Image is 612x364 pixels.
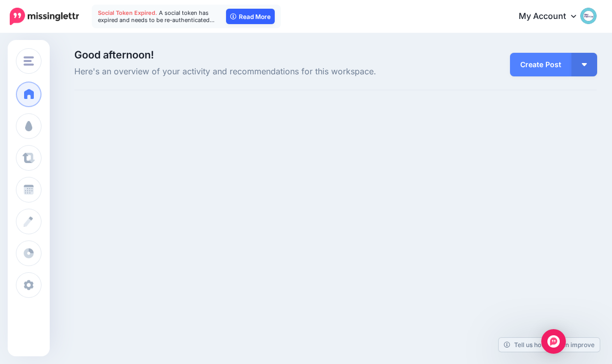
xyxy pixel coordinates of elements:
span: A social token has expired and needs to be re-authenticated… [98,9,215,24]
img: Missinglettr [10,8,79,25]
a: Read More [226,9,275,24]
img: menu.png [24,56,34,66]
span: Social Token Expired. [98,9,157,16]
img: arrow-down-white.png [582,63,587,66]
div: Open Intercom Messenger [541,329,566,354]
a: Create Post [510,53,572,76]
span: Here's an overview of your activity and recommendations for this workspace. [74,65,417,78]
a: My Account [508,4,597,29]
span: Good afternoon! [74,49,154,61]
a: Tell us how we can improve [499,338,600,352]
